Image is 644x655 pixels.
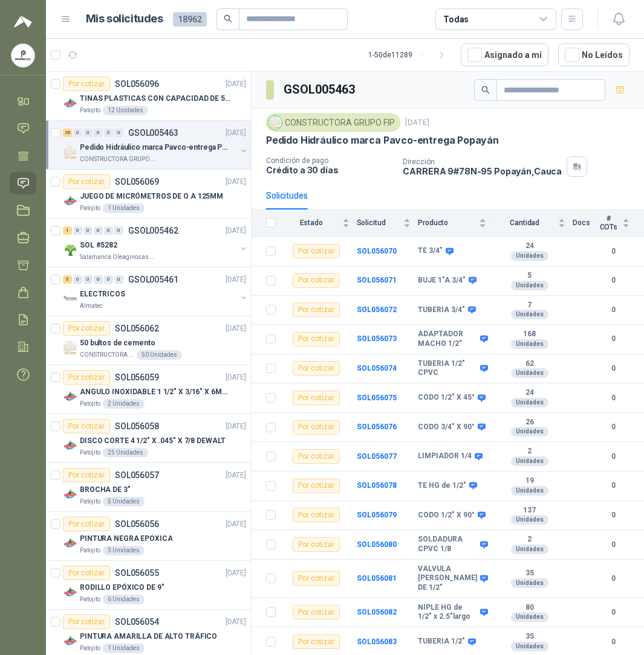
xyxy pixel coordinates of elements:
[114,275,123,284] div: 0
[357,364,397,372] a: SOL056074
[418,305,465,315] b: TUBERIA 3/4"
[226,176,246,188] p: [DATE]
[115,177,159,186] p: SOL056069
[103,497,145,506] div: 5 Unidades
[493,603,565,613] b: 80
[293,244,340,258] div: Por cotizar
[63,468,110,482] div: Por cotizar
[418,603,477,622] b: NIPLE HG de 1/2" x 2.5"largo
[46,170,251,219] a: Por cotizarSOL056069[DATE] Company LogoJUEGO DE MICRÓMETROS DE O A 125MMPatojito1 Unidades
[368,45,451,65] div: 1 - 50 de 11289
[511,515,548,525] div: Unidades
[104,129,113,137] div: 0
[511,456,548,466] div: Unidades
[224,14,232,23] span: search
[104,226,113,235] div: 0
[63,340,77,355] img: Company Logo
[63,77,110,91] div: Por cotizar
[573,209,597,237] th: Docs
[493,476,565,486] b: 19
[357,637,397,646] a: SOL056083
[357,423,397,431] b: SOL056076
[63,585,77,599] img: Company Logo
[597,451,629,462] b: 0
[114,226,123,235] div: 0
[597,363,629,374] b: 0
[80,497,100,506] p: Patojito
[63,536,77,551] img: Company Logo
[266,165,393,175] p: Crédito a 30 días
[293,634,340,649] div: Por cotizar
[511,368,548,378] div: Unidades
[357,574,397,583] a: SOL056081
[83,226,93,235] div: 0
[357,481,397,490] b: SOL056078
[418,219,476,227] span: Producto
[226,274,246,286] p: [DATE]
[493,632,565,642] b: 35
[128,275,178,284] p: GSOL005461
[293,508,340,522] div: Por cotizar
[63,243,77,257] img: Company Logo
[597,539,629,551] b: 0
[511,339,548,349] div: Unidades
[80,93,230,104] p: TINAS PLASTICAS CON CAPACIDAD DE 50 KG
[114,129,123,137] div: 0
[597,246,629,257] b: 0
[63,419,110,433] div: Por cotizar
[293,332,340,347] div: Por cotizar
[597,304,629,316] b: 0
[418,246,443,256] b: TE 3/4"
[226,372,246,383] p: [DATE]
[511,642,548,651] div: Unidades
[115,569,159,577] p: SOL056055
[418,393,475,403] b: CODO 1/2" X 45°
[80,155,156,164] p: CONSTRUCTORA GRUPO FIP
[128,129,178,137] p: GSOL005463
[11,44,34,67] img: Company Logo
[418,276,466,286] b: BUJE 1"A 3/4"
[226,567,246,579] p: [DATE]
[293,605,340,619] div: Por cotizar
[357,394,397,402] a: SOL056075
[597,573,629,584] b: 0
[293,571,340,586] div: Por cotizar
[461,43,548,66] button: Asignado a mi
[14,14,32,29] img: Logo peakr
[83,129,93,137] div: 0
[103,203,145,213] div: 1 Unidades
[493,301,565,310] b: 7
[63,566,110,580] div: Por cotizar
[357,219,402,227] span: Solicitud
[357,608,397,616] b: SOL056082
[293,449,340,464] div: Por cotizar
[293,420,340,435] div: Por cotizar
[418,423,475,432] b: CODO 3/4" X 90°
[137,350,182,360] div: 50 Unidades
[493,359,565,369] b: 62
[511,486,548,496] div: Unidades
[357,247,397,255] b: SOL056070
[226,323,246,334] p: [DATE]
[511,310,548,319] div: Unidades
[46,463,251,512] a: Por cotizarSOL056057[DATE] Company LogoBROCHA DE 3"Patojito5 Unidades
[481,86,490,94] span: search
[80,301,103,311] p: Almatec
[80,644,100,653] p: Patojito
[511,545,548,554] div: Unidades
[493,271,565,281] b: 5
[226,421,246,432] p: [DATE]
[80,435,226,447] p: DISCO CORTE 4 1/2" X .045" X 7/8 DEWALT
[418,452,472,461] b: LIMPIADOR 1/4
[511,612,548,622] div: Unidades
[597,510,629,521] b: 0
[357,540,397,549] a: SOL056080
[266,156,393,165] p: Condición de pago
[268,116,282,129] img: Company Logo
[493,535,565,545] b: 2
[357,305,397,314] a: SOL056072
[493,418,565,427] b: 26
[63,96,77,110] img: Company Logo
[293,273,340,288] div: Por cotizar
